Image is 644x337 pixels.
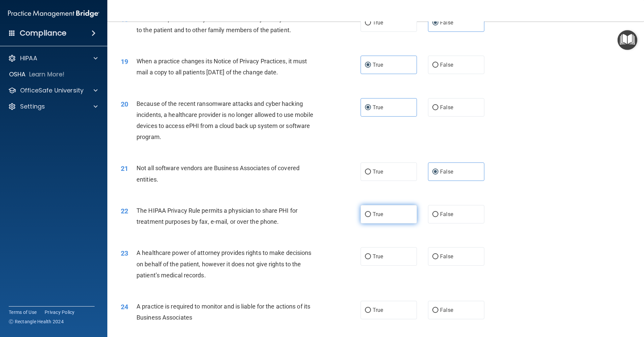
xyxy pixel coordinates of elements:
[121,303,128,311] span: 24
[137,100,313,141] span: Because of the recent ransomware attacks and cyber hacking incidents, a healthcare provider is no...
[45,309,75,316] a: Privacy Policy
[373,168,383,175] span: True
[432,212,438,217] input: False
[20,86,84,94] p: OfficeSafe University
[20,103,45,111] p: Settings
[137,15,315,33] span: Healthcare providers may communicate family history information to the patient and to other famil...
[432,254,438,259] input: False
[610,291,636,316] iframe: Drift Widget Chat Controller
[365,308,371,313] input: True
[618,30,637,50] button: Open Resource Center
[440,104,453,111] span: False
[137,58,307,76] span: When a practice changes its Notice of Privacy Practices, it must mail a copy to all patients [DAT...
[9,318,64,325] span: Ⓒ Rectangle Health 2024
[20,28,66,38] h4: Compliance
[365,20,371,25] input: True
[432,105,438,110] input: False
[373,104,383,111] span: True
[373,211,383,217] span: True
[440,62,453,68] span: False
[432,170,438,175] input: False
[365,170,371,175] input: True
[373,19,383,26] span: True
[440,211,453,217] span: False
[121,249,128,257] span: 23
[121,15,128,23] span: 18
[373,62,383,68] span: True
[121,207,128,215] span: 22
[121,58,128,66] span: 19
[121,164,128,173] span: 21
[8,54,98,62] a: HIPAA
[440,253,453,260] span: False
[137,207,298,225] span: The HIPAA Privacy Rule permits a physician to share PHI for treatment purposes by fax, e-mail, or...
[137,249,311,278] span: A healthcare power of attorney provides rights to make decisions on behalf of the patient, howeve...
[432,308,438,313] input: False
[9,70,26,78] p: OSHA
[137,303,310,321] span: A practice is required to monitor and is liable for the actions of its Business Associates
[432,20,438,25] input: False
[440,19,453,26] span: False
[8,103,98,111] a: Settings
[365,254,371,259] input: True
[440,168,453,175] span: False
[20,54,37,62] p: HIPAA
[9,309,37,316] a: Terms of Use
[8,86,98,94] a: OfficeSafe University
[365,63,371,68] input: True
[373,253,383,260] span: True
[373,307,383,313] span: True
[8,7,99,20] img: PMB logo
[29,70,65,78] p: Learn More!
[137,164,300,183] span: Not all software vendors are Business Associates of covered entities.
[365,212,371,217] input: True
[440,307,453,313] span: False
[365,105,371,110] input: True
[121,100,128,108] span: 20
[432,63,438,68] input: False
